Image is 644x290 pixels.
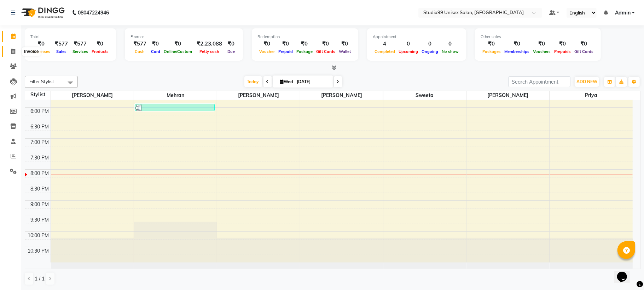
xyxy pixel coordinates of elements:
span: Online/Custom [162,49,194,54]
span: Prepaids [552,49,573,54]
span: Prepaid [277,49,295,54]
span: Voucher [257,49,277,54]
span: Products [90,49,110,54]
div: Stylist [25,91,51,98]
div: 0 [420,40,440,48]
div: ₹0 [503,40,531,48]
span: [PERSON_NAME] [300,91,383,100]
span: priya [550,91,633,100]
div: ₹577 [52,40,71,48]
span: ADD NEW [576,79,597,84]
div: ₹577 [130,40,149,48]
div: 4 [373,40,397,48]
span: Sales [54,49,68,54]
div: 6:30 PM [29,123,51,131]
iframe: chat widget [614,262,637,283]
div: ₹0 [337,40,353,48]
div: 0 [440,40,460,48]
span: Filter Stylist [29,79,54,84]
img: logo [18,3,66,23]
div: Redemption [257,34,353,40]
span: [PERSON_NAME] [466,91,549,100]
span: Wallet [337,49,353,54]
div: 0 [397,40,420,48]
span: Services [71,49,90,54]
div: ₹2,23,088 [194,40,225,48]
span: Due [226,49,237,54]
div: ₹0 [257,40,277,48]
button: ADD NEW [575,77,599,87]
div: ₹0 [573,40,595,48]
span: Wed [278,79,295,84]
span: sweeta [383,91,466,100]
div: Invoice [22,48,40,56]
div: ₹0 [149,40,162,48]
div: ₹0 [30,40,52,48]
div: Total [30,34,110,40]
span: Mehran [134,91,217,100]
div: ₹0 [277,40,295,48]
span: Petty cash [198,49,221,54]
span: Gift Cards [314,49,337,54]
input: Search Appointment [509,76,570,87]
div: Other sales [481,34,595,40]
div: ₹0 [552,40,573,48]
span: Packages [481,49,503,54]
span: 1 / 1 [35,275,45,283]
div: ₹0 [225,40,237,48]
span: Completed [373,49,397,54]
div: 9:00 PM [29,201,51,208]
span: Gift Cards [573,49,595,54]
div: 7:30 PM [29,154,51,162]
span: [PERSON_NAME] [51,91,134,100]
div: 9:30 PM [29,216,51,224]
div: 7:00 PM [29,139,51,146]
div: ₹0 [90,40,110,48]
b: 08047224946 [78,3,109,23]
div: 8:30 PM [29,185,51,193]
span: Admin [615,9,631,17]
span: Package [295,49,314,54]
div: 8:00 PM [29,170,51,177]
div: Appointment [373,34,460,40]
span: [PERSON_NAME] [217,91,300,100]
div: 10:00 PM [27,232,51,239]
div: 10:30 PM [27,247,51,255]
div: gaurav housekeeping, TK04, 05:45 PM-06:00 PM, Grooming - Classic Shave [135,104,214,111]
div: 6:00 PM [29,108,51,115]
div: ₹0 [531,40,552,48]
span: Cash [133,49,147,54]
div: ₹0 [314,40,337,48]
span: Today [244,76,262,87]
span: Vouchers [531,49,552,54]
span: Ongoing [420,49,440,54]
div: ₹0 [295,40,314,48]
div: Finance [130,34,237,40]
span: Memberships [503,49,531,54]
span: No show [440,49,460,54]
div: ₹0 [162,40,194,48]
div: ₹0 [481,40,503,48]
input: 2025-09-03 [295,77,330,87]
span: Upcoming [397,49,420,54]
span: Card [149,49,162,54]
div: ₹577 [71,40,90,48]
